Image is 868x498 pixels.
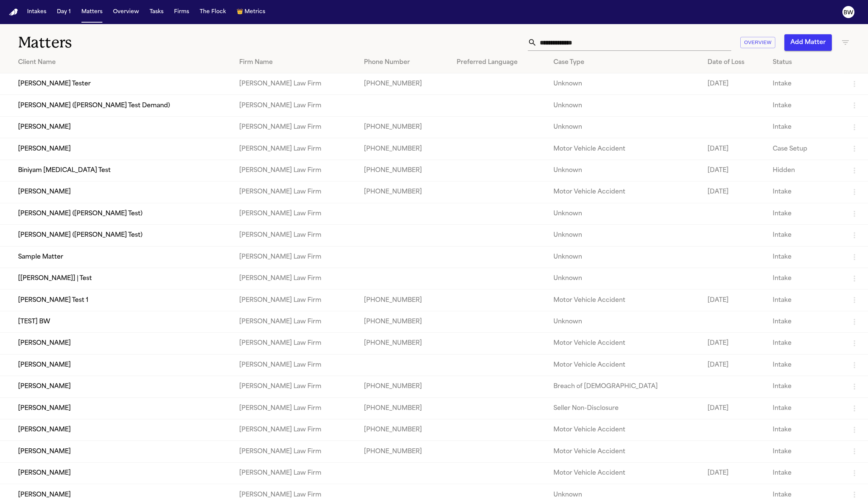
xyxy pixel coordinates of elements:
div: Client Name [18,58,227,67]
td: Intake [767,311,844,332]
td: [PERSON_NAME] Law Firm [233,419,358,441]
td: Intake [767,268,844,289]
td: Hidden [767,160,844,181]
button: Tasks [147,5,167,19]
td: Unknown [547,246,701,268]
div: Date of Loss [708,58,760,67]
td: [DATE] [701,397,766,419]
td: [PERSON_NAME] Law Firm [233,311,358,332]
div: Status [773,58,838,67]
td: Intake [767,225,844,246]
td: [DATE] [701,354,766,376]
td: [PHONE_NUMBER] [358,419,451,441]
td: Intake [767,246,844,268]
td: Motor Vehicle Accident [547,289,701,311]
button: Day 1 [54,5,74,19]
td: Unknown [547,311,701,332]
td: Motor Vehicle Accident [547,354,701,376]
td: Case Setup [767,138,844,160]
td: [PERSON_NAME] Law Firm [233,397,358,419]
td: [DATE] [701,73,766,95]
td: [PERSON_NAME] Law Firm [233,73,358,95]
td: [PERSON_NAME] Law Firm [233,462,358,484]
td: [PERSON_NAME] Law Firm [233,138,358,160]
td: Unknown [547,73,701,95]
td: [PERSON_NAME] Law Firm [233,203,358,224]
td: [DATE] [701,138,766,160]
td: [PERSON_NAME] Law Firm [233,268,358,289]
td: Intake [767,116,844,138]
td: Unknown [547,116,701,138]
td: [PHONE_NUMBER] [358,397,451,419]
td: Intake [767,203,844,224]
td: [PHONE_NUMBER] [358,376,451,397]
div: Phone Number [364,58,445,67]
td: Seller Non-Disclosure [547,397,701,419]
td: [PERSON_NAME] Law Firm [233,333,358,354]
td: Unknown [547,225,701,246]
td: [PERSON_NAME] Law Firm [233,181,358,203]
button: crownMetrics [234,5,268,19]
td: [PERSON_NAME] Law Firm [233,95,358,116]
td: [DATE] [701,462,766,484]
div: Firm Name [239,58,352,67]
button: Matters [78,5,105,19]
td: Intake [767,441,844,462]
td: Intake [767,181,844,203]
td: Breach of [DEMOGRAPHIC_DATA] [547,376,701,397]
td: [PHONE_NUMBER] [358,138,451,160]
button: Firms [171,5,192,19]
td: Motor Vehicle Accident [547,462,701,484]
td: [PERSON_NAME] Law Firm [233,289,358,311]
td: Intake [767,354,844,376]
td: [PHONE_NUMBER] [358,73,451,95]
td: [PHONE_NUMBER] [358,160,451,181]
td: [DATE] [701,333,766,354]
td: Motor Vehicle Accident [547,441,701,462]
td: Unknown [547,268,701,289]
td: Motor Vehicle Accident [547,333,701,354]
a: Home [9,9,18,16]
td: [PHONE_NUMBER] [358,116,451,138]
td: Unknown [547,160,701,181]
td: [PHONE_NUMBER] [358,333,451,354]
td: Intake [767,333,844,354]
td: Intake [767,419,844,441]
td: [PERSON_NAME] Law Firm [233,441,358,462]
button: Overview [110,5,142,19]
td: [PERSON_NAME] Law Firm [233,246,358,268]
td: [DATE] [701,181,766,203]
td: [PERSON_NAME] Law Firm [233,354,358,376]
div: Case Type [553,58,695,67]
img: Finch Logo [9,9,18,16]
button: The Flock [197,5,229,19]
td: [PERSON_NAME] Law Firm [233,160,358,181]
td: [PHONE_NUMBER] [358,181,451,203]
td: Intake [767,462,844,484]
td: Intake [767,73,844,95]
h1: Matters [18,33,266,52]
td: [DATE] [701,160,766,181]
button: Add Matter [784,34,832,51]
td: [PHONE_NUMBER] [358,289,451,311]
td: [PERSON_NAME] Law Firm [233,225,358,246]
div: Preferred Language [457,58,541,67]
button: Overview [740,37,775,49]
td: Unknown [547,95,701,116]
td: [DATE] [701,289,766,311]
td: Motor Vehicle Accident [547,181,701,203]
td: [PHONE_NUMBER] [358,441,451,462]
td: Intake [767,95,844,116]
button: Intakes [24,5,49,19]
td: [PERSON_NAME] Law Firm [233,376,358,397]
td: Intake [767,376,844,397]
td: Motor Vehicle Accident [547,138,701,160]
